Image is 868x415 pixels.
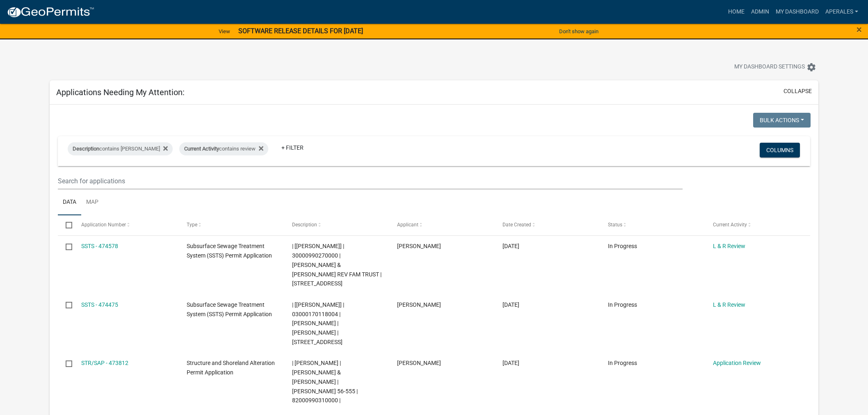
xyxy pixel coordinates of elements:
span: Date Created [503,222,531,228]
span: In Progress [608,243,637,249]
datatable-header-cell: Description [284,215,389,235]
span: Subsurface Sewage Treatment System (SSTS) Permit Application [187,243,272,259]
button: Columns [760,143,800,157]
a: Application Review [713,360,761,366]
strong: SOFTWARE RELEASE DETAILS FOR [DATE] [238,27,363,35]
div: contains review [179,142,268,155]
span: Subsurface Sewage Treatment System (SSTS) Permit Application [187,301,272,317]
button: Bulk Actions [753,113,811,128]
span: Current Activity [184,146,219,152]
a: STR/SAP - 473812 [81,360,128,366]
span: 09/06/2025 [503,243,519,249]
a: Admin [748,4,772,20]
button: My Dashboard Settingssettings [728,59,823,75]
a: Map [81,189,103,216]
datatable-header-cell: Applicant [389,215,495,235]
input: Search for applications [58,173,683,189]
span: Current Activity [713,222,747,228]
a: My Dashboard [772,4,822,20]
span: My Dashboard Settings [734,62,805,72]
span: In Progress [608,360,637,366]
a: + Filter [275,140,310,155]
span: | [Andrea Perales] | 30000990270000 | BURTON & JUDITH PARRY REV FAM TRUST | 43920 LITTLE PINE RD N [292,243,381,287]
span: × [857,24,862,35]
button: collapse [783,87,812,96]
span: Bruce D Hurt [397,360,441,366]
span: | Andrea Perales | BRUCE D & CYNTHIA R HURT TST | Lawrence 56-555 | 82000990310000 | [292,360,358,404]
button: Don't show again [556,25,602,38]
span: Structure and Shoreland Alteration Permit Application [187,360,275,376]
span: In Progress [608,301,637,308]
datatable-header-cell: Status [600,215,705,235]
span: Application Number [81,222,126,228]
a: Data [58,189,81,216]
a: Home [725,4,748,20]
datatable-header-cell: Application Number [73,215,179,235]
span: Description [292,222,317,228]
span: Description [73,146,99,152]
a: SSTS - 474578 [81,243,118,249]
span: 09/05/2025 [503,301,519,308]
button: Close [857,25,862,34]
span: 09/04/2025 [503,360,519,366]
h5: Applications Needing My Attention: [56,87,185,97]
span: Type [187,222,197,228]
span: Status [608,222,622,228]
datatable-header-cell: Date Created [495,215,600,235]
span: Bill Schueller [397,301,441,308]
datatable-header-cell: Current Activity [705,215,811,235]
div: contains [PERSON_NAME] [68,142,173,155]
datatable-header-cell: Select [58,215,73,235]
a: aperales [822,4,861,20]
a: View [215,25,233,38]
datatable-header-cell: Type [179,215,284,235]
i: settings [806,62,816,72]
a: L & R Review [713,301,745,308]
span: Applicant [397,222,418,228]
a: SSTS - 474475 [81,301,118,308]
a: L & R Review [713,243,745,249]
span: | [Andrea Perales] | 03000170118004 | JANINE M JOHNSON | DALE G WALLACE | 24385 CO HWY 1 [292,301,344,345]
span: Scott M Ellingson [397,243,441,249]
